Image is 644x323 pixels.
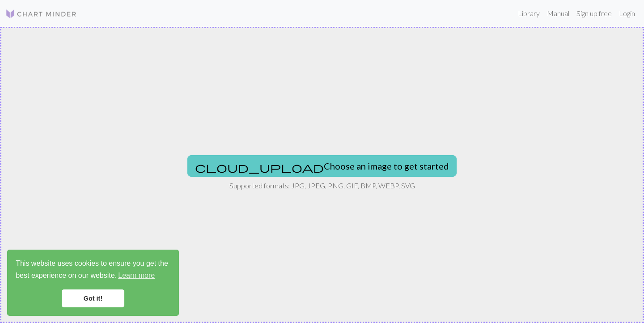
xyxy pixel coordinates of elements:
[514,4,543,22] a: Library
[7,250,179,316] div: cookieconsent
[117,269,156,282] a: learn more about cookies
[543,4,573,22] a: Manual
[573,4,615,22] a: Sign up free
[195,161,324,174] span: cloud_upload
[62,289,124,307] a: dismiss cookie message
[16,258,170,282] span: This website uses cookies to ensure you get the best experience on our website.
[229,180,415,191] p: Supported formats: JPG, JPEG, PNG, GIF, BMP, WEBP, SVG
[187,155,457,177] button: Choose an image to get started
[5,8,77,19] img: Logo
[615,4,639,22] a: Login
